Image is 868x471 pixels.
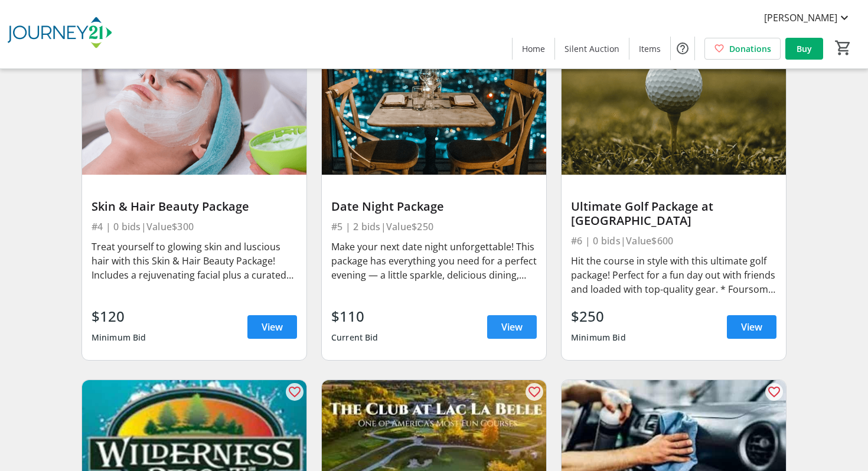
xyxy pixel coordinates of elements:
[331,327,378,348] div: Current Bid
[833,37,854,58] button: Cart
[501,320,523,334] span: View
[247,315,297,339] a: View
[727,315,776,339] a: View
[564,42,619,55] span: Silent Auction
[571,233,776,249] div: #6 | 0 bids | Value $600
[797,42,812,55] span: Buy
[629,38,670,60] a: Items
[671,37,694,60] button: Help
[331,199,537,214] div: Date Night Package
[571,254,776,296] div: Hit the course in style with this ultimate golf package! Perfect for a fun day out with friends a...
[704,38,781,60] a: Donations
[755,8,861,27] button: [PERSON_NAME]
[571,306,626,327] div: $250
[571,199,776,228] div: Ultimate Golf Package at [GEOGRAPHIC_DATA]
[92,240,297,282] div: Treat yourself to glowing skin and luscious hair with this Skin & Hair Beauty Package! Includes a...
[764,11,837,25] span: [PERSON_NAME]
[7,5,112,64] img: Journey21's Logo
[741,320,762,334] span: View
[92,199,297,214] div: Skin & Hair Beauty Package
[513,38,554,60] a: Home
[82,48,306,175] img: Skin & Hair Beauty Package
[331,306,378,327] div: $110
[639,42,661,55] span: Items
[785,38,823,60] a: Buy
[322,48,546,175] img: Date Night Package
[729,42,771,55] span: Donations
[487,315,537,339] a: View
[562,48,786,175] img: Ultimate Golf Package at Paganica
[92,327,146,348] div: Minimum Bid
[522,42,545,55] span: Home
[331,240,537,282] div: Make your next date night unforgettable! This package has everything you need for a perfect eveni...
[331,218,537,235] div: #5 | 2 bids | Value $250
[92,218,297,235] div: #4 | 0 bids | Value $300
[262,320,283,334] span: View
[555,38,629,60] a: Silent Auction
[527,385,541,399] mat-icon: favorite_outline
[767,385,781,399] mat-icon: favorite_outline
[571,327,626,348] div: Minimum Bid
[92,306,146,327] div: $120
[288,385,302,399] mat-icon: favorite_outline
